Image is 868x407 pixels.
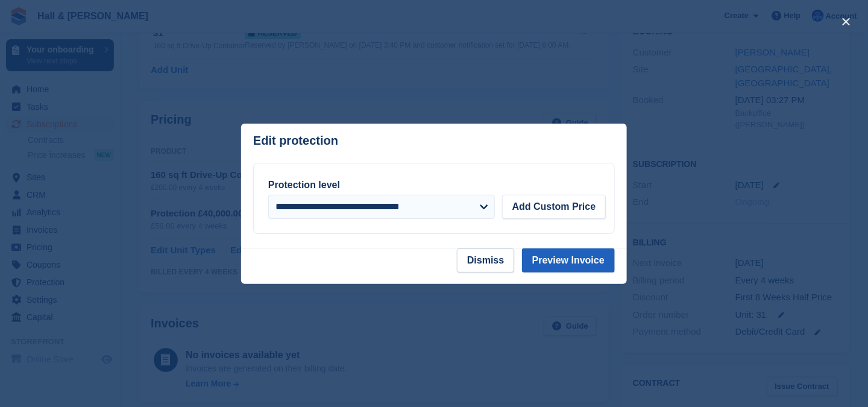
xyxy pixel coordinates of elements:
button: Add Custom Price [502,195,606,219]
button: close [837,12,856,31]
button: Preview Invoice [522,248,615,273]
label: Protection level [268,180,340,190]
button: Dismiss [457,248,514,273]
p: Edit protection [253,134,338,148]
